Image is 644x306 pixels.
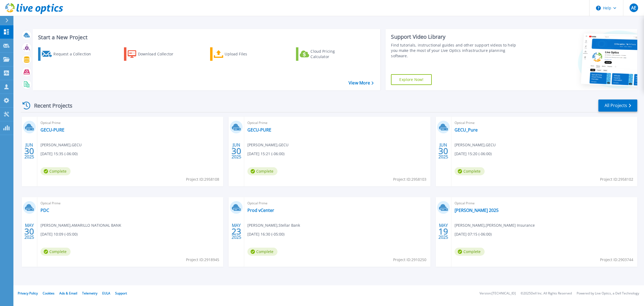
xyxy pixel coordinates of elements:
span: [PERSON_NAME] , [PERSON_NAME] Insurance [455,222,535,228]
div: MAY 2025 [438,222,448,241]
div: JUN 2025 [24,141,34,161]
div: JUN 2025 [438,141,448,161]
div: Download Collector [138,49,181,59]
span: Project ID: 2958108 [186,176,219,182]
a: Support [115,291,127,296]
a: Download Collector [124,47,184,61]
div: JUN 2025 [231,141,241,161]
a: Explore Now! [391,74,432,85]
span: Project ID: 2910250 [393,257,426,263]
span: 30 [438,149,448,153]
div: MAY 2025 [231,222,241,241]
a: Request a Collection [38,47,98,61]
a: View More [349,80,374,86]
a: GECU-PURE [41,127,64,133]
h3: Start a New Project [38,34,374,40]
span: Optical Prime [41,120,220,126]
div: Request a Collection [53,49,96,59]
span: Project ID: 2918945 [186,257,219,263]
span: [DATE] 07:15 (-06:00) [455,231,492,237]
li: © 2025 Dell Inc. All Rights Reserved [521,292,572,295]
span: [DATE] 15:20 (-06:00) [455,151,492,157]
li: Version: [TECHNICAL_ID] [480,292,516,295]
div: Upload Files [225,49,268,59]
span: 30 [24,229,34,234]
a: PDC [41,208,49,213]
span: Optical Prime [247,200,427,206]
span: Complete [455,167,485,175]
span: AE [631,6,636,10]
span: 19 [438,229,448,234]
a: [PERSON_NAME] 2025 [455,208,499,213]
span: [PERSON_NAME] , GECU [41,142,82,148]
span: [PERSON_NAME] , Stellar Bank [247,222,300,228]
a: EULA [102,291,110,296]
span: Optical Prime [41,200,220,206]
a: Prod vCenter [247,208,274,213]
span: Project ID: 2903744 [600,257,633,263]
div: Support Video Library [391,33,521,40]
span: Complete [41,167,71,175]
div: Cloud Pricing Calculator [310,49,353,59]
span: Complete [41,248,71,256]
span: 23 [232,229,241,234]
span: Optical Prime [455,120,634,126]
li: Powered by Live Optics, a Dell Technology [577,292,639,295]
a: Cookies [43,291,54,296]
div: MAY 2025 [24,222,34,241]
span: [PERSON_NAME] , GECU [247,142,288,148]
a: GECU-PURE [247,127,271,133]
span: Project ID: 2958103 [393,176,426,182]
span: [DATE] 10:09 (-05:00) [41,231,78,237]
span: Optical Prime [455,200,634,206]
div: Recent Projects [21,99,80,112]
span: [PERSON_NAME] , AMARILLO NATIONAL BANK [41,222,121,228]
a: Cloud Pricing Calculator [296,47,356,61]
span: Complete [455,248,485,256]
a: Telemetry [82,291,97,296]
span: [DATE] 15:21 (-06:00) [247,151,284,157]
span: Complete [247,248,277,256]
span: 30 [232,149,241,153]
a: All Projects [598,99,637,112]
span: [DATE] 16:30 (-05:00) [247,231,284,237]
a: Privacy Policy [18,291,38,296]
a: GECU_Pure [455,127,478,133]
span: [PERSON_NAME] , GECU [455,142,496,148]
span: Project ID: 2958102 [600,176,633,182]
span: 30 [24,149,34,153]
div: Find tutorials, instructional guides and other support videos to help you make the most of your L... [391,42,521,59]
span: Complete [247,167,277,175]
span: Optical Prime [247,120,427,126]
a: Upload Files [210,47,270,61]
a: Ads & Email [59,291,77,296]
span: [DATE] 15:35 (-06:00) [41,151,78,157]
